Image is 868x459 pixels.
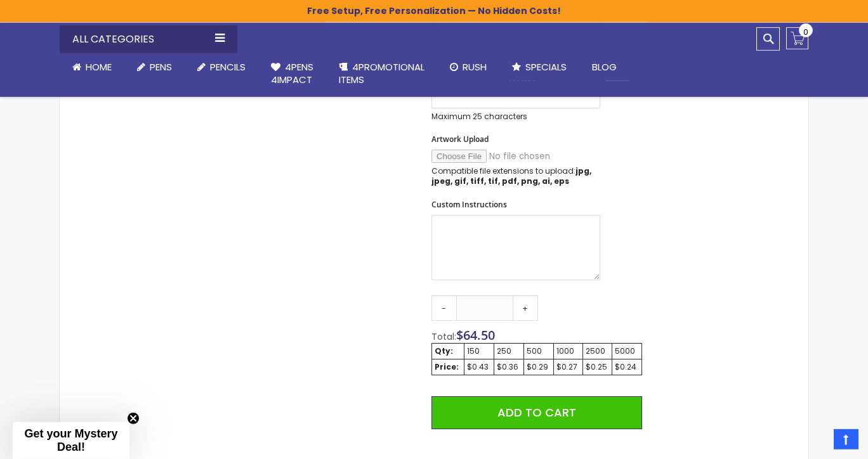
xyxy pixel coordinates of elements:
[592,60,617,74] span: Blog
[527,362,551,372] div: $0.29
[497,346,521,356] div: 250
[786,27,808,49] a: 0
[127,412,140,425] button: Close teaser
[586,346,610,356] div: 2500
[615,346,639,356] div: 5000
[579,53,629,81] a: Blog
[435,346,453,356] strong: Qty:
[210,60,246,74] span: Pencils
[431,295,457,321] a: -
[525,60,567,74] span: Specials
[150,60,172,74] span: Pens
[431,165,591,186] strong: jpg, jpeg, gif, tiff, tif, pdf, png, ai, eps
[431,396,642,429] button: Add to Cart
[431,199,507,210] span: Custom Instructions
[431,166,600,186] p: Compatible file extensions to upload:
[467,362,491,372] div: $0.43
[60,25,237,53] div: All Categories
[556,346,580,356] div: 1000
[497,404,576,420] span: Add to Cart
[499,53,579,81] a: Specials
[13,422,129,459] div: Get your Mystery Deal!Close teaser
[463,326,495,344] span: 64.50
[527,346,551,356] div: 500
[586,362,610,372] div: $0.25
[615,362,639,372] div: $0.24
[24,427,117,453] span: Get your Mystery Deal!
[437,53,499,81] a: Rush
[435,361,459,372] strong: Price:
[463,60,487,74] span: Rush
[456,326,495,344] span: $
[513,295,538,321] a: +
[86,60,112,74] span: Home
[258,53,326,94] a: 4Pens4impact
[185,53,258,81] a: Pencils
[326,53,437,94] a: 4PROMOTIONALITEMS
[60,53,124,81] a: Home
[431,112,600,122] p: Maximum 25 characters
[339,60,424,86] span: 4PROMOTIONAL ITEMS
[803,26,808,38] span: 0
[271,60,313,86] span: 4Pens 4impact
[467,346,491,356] div: 150
[556,362,580,372] div: $0.27
[431,134,489,145] span: Artwork Upload
[497,362,521,372] div: $0.36
[124,53,185,81] a: Pens
[431,330,456,343] span: Total:
[763,425,868,459] iframe: Google Customer Reviews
